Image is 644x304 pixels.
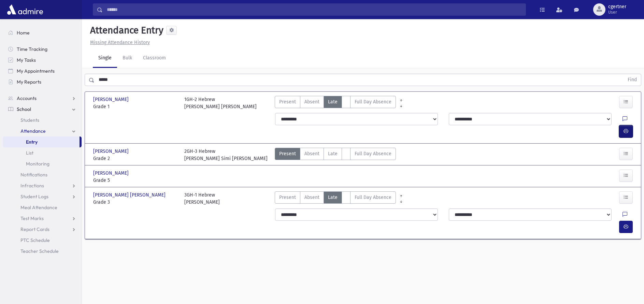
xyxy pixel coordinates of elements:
span: [PERSON_NAME] [93,148,130,155]
span: Teacher Schedule [20,248,59,254]
div: 2GH-3 Hebrew [PERSON_NAME] Simi [PERSON_NAME] [184,148,268,162]
span: Notifications [20,172,47,178]
span: [PERSON_NAME] [93,96,130,103]
span: Meal Attendance [20,204,57,211]
a: Notifications [3,169,82,180]
span: Absent [304,194,319,201]
span: My Reports [17,79,41,85]
a: Classroom [138,49,171,68]
a: School [3,104,82,115]
a: List [3,147,82,158]
span: Present [279,194,296,201]
a: Students [3,115,82,126]
a: Time Tracking [3,44,82,55]
input: Search [103,3,526,16]
a: Teacher Schedule [3,246,82,257]
u: Missing Attendance History [90,40,150,45]
span: Accounts [17,95,37,101]
span: cgertner [608,4,626,10]
span: Grade 1 [93,103,177,110]
a: Report Cards [3,224,82,235]
span: Test Marks [20,215,44,221]
button: Find [624,74,641,86]
a: Bulk [117,49,138,68]
a: Single [93,49,117,68]
span: PTC Schedule [20,237,50,243]
a: Meal Attendance [3,202,82,213]
span: Present [279,150,296,157]
span: Full Day Absence [355,194,391,201]
span: My Appointments [17,68,55,74]
span: [PERSON_NAME] [93,170,130,177]
a: My Appointments [3,66,82,76]
div: 3GH-1 Hebrew [PERSON_NAME] [184,191,220,206]
div: AttTypes [275,191,396,206]
span: Home [17,30,30,36]
img: AdmirePro [5,3,45,16]
span: Grade 5 [93,177,177,184]
span: Present [279,98,296,105]
span: List [26,150,33,156]
a: Student Logs [3,191,82,202]
div: AttTypes [275,96,396,110]
span: Entry [26,139,38,145]
span: Full Day Absence [355,150,391,157]
span: Late [328,150,338,157]
span: Late [328,194,338,201]
a: Entry [3,136,80,147]
span: Absent [304,150,319,157]
h5: Attendance Entry [87,25,163,36]
a: Accounts [3,93,82,104]
span: User [608,10,626,15]
span: Full Day Absence [355,98,391,105]
a: My Tasks [3,55,82,66]
span: [PERSON_NAME] [PERSON_NAME] [93,191,167,199]
div: 1GH-2 Hebrew [PERSON_NAME] [PERSON_NAME] [184,96,257,110]
a: Infractions [3,180,82,191]
div: AttTypes [275,148,396,162]
span: Attendance [20,128,46,134]
a: Home [3,27,82,38]
span: Infractions [20,183,44,189]
a: My Reports [3,76,82,87]
span: Report Cards [20,226,49,232]
span: School [17,106,31,112]
span: Student Logs [20,193,48,200]
span: Grade 3 [93,199,177,206]
span: Grade 2 [93,155,177,162]
span: Students [20,117,39,123]
a: Test Marks [3,213,82,224]
a: Missing Attendance History [87,40,150,45]
span: Time Tracking [17,46,47,52]
a: Attendance [3,126,82,136]
span: My Tasks [17,57,36,63]
span: Monitoring [26,161,49,167]
span: Absent [304,98,319,105]
a: PTC Schedule [3,235,82,246]
span: Late [328,98,338,105]
a: Monitoring [3,158,82,169]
